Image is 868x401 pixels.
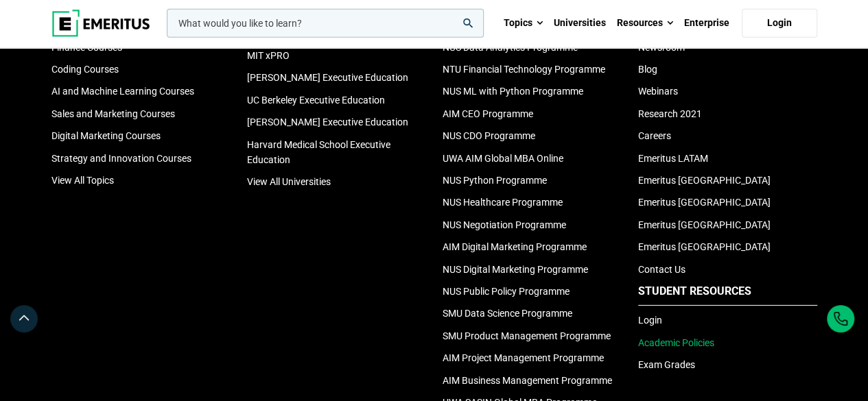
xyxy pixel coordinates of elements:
[443,197,563,208] a: NUS Healthcare Programme
[638,359,695,370] a: Exam Grades
[443,108,533,119] a: AIM CEO Programme
[638,219,771,230] a: Emeritus [GEOGRAPHIC_DATA]
[443,264,588,275] a: NUS Digital Marketing Programme
[51,86,194,97] a: AI and Machine Learning Courses
[51,130,161,141] a: Digital Marketing Courses
[443,241,587,252] a: AIM Digital Marketing Programme
[638,264,685,275] a: Contact Us
[247,117,408,127] a: [PERSON_NAME] Executive Education
[638,337,714,348] a: Academic Policies
[443,375,612,386] a: AIM Business Management Programme
[247,139,390,165] a: Harvard Medical School Executive Education
[247,50,290,61] a: MIT xPRO
[638,315,662,326] a: Login
[247,72,408,83] a: [PERSON_NAME] Executive Education
[638,130,671,141] a: Careers
[638,197,771,208] a: Emeritus [GEOGRAPHIC_DATA]
[638,241,771,252] a: Emeritus [GEOGRAPHIC_DATA]
[51,153,191,164] a: Strategy and Innovation Courses
[443,64,605,75] a: NTU Financial Technology Programme
[167,9,484,38] input: woocommerce-product-search-field-0
[247,176,331,187] a: View All Universities
[51,42,122,53] a: Finance Courses
[742,9,817,38] a: Login
[51,108,175,119] a: Sales and Marketing Courses
[443,153,563,164] a: UWA AIM Global MBA Online
[443,130,535,141] a: NUS CDO Programme
[443,286,570,297] a: NUS Public Policy Programme
[638,175,771,186] a: Emeritus [GEOGRAPHIC_DATA]
[443,175,547,186] a: NUS Python Programme
[638,42,685,53] a: Newsroom
[443,330,611,341] a: SMU Product Management Programme
[443,219,566,230] a: NUS Negotiation Programme
[247,95,385,106] a: UC Berkeley Executive Education
[443,86,583,97] a: NUS ML with Python Programme
[443,352,604,363] a: AIM Project Management Programme
[443,42,578,53] a: NUS Data Analytics Programme
[51,175,114,186] a: View All Topics
[638,64,657,75] a: Blog
[638,153,708,164] a: Emeritus LATAM
[443,308,572,319] a: SMU Data Science Programme
[638,86,678,97] a: Webinars
[51,64,119,75] a: Coding Courses
[638,108,702,119] a: Research 2021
